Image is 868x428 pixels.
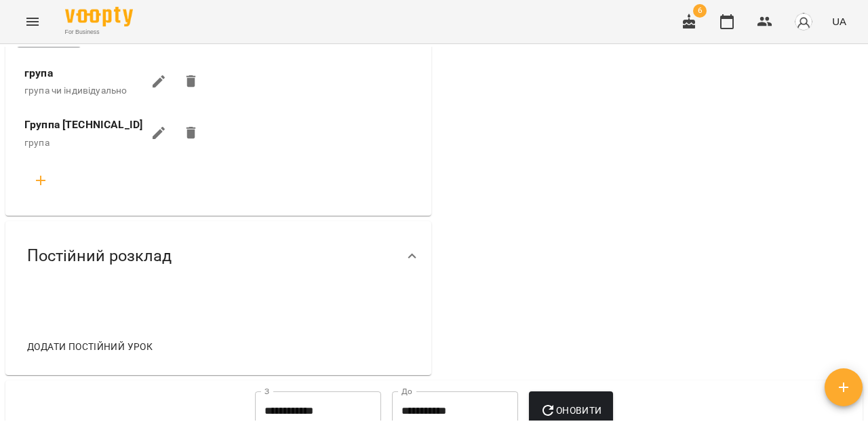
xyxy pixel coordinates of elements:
[832,14,846,28] span: UA
[16,5,49,38] button: Menu
[5,221,431,291] div: Постійний розклад
[27,338,153,355] span: Додати постійний урок
[24,117,142,133] label: Группа [TECHNICAL_ID]
[24,85,127,96] span: група чи індивідуально
[24,65,53,81] label: група
[540,402,601,419] span: Оновити
[794,12,813,31] img: avatar_s.png
[27,246,172,267] span: Постійний розклад
[827,9,852,34] button: UA
[22,334,158,359] button: Додати постійний урок
[65,28,133,37] span: For Business
[24,137,50,148] span: група
[65,7,133,26] img: Voopty Logo
[693,4,707,18] span: 6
